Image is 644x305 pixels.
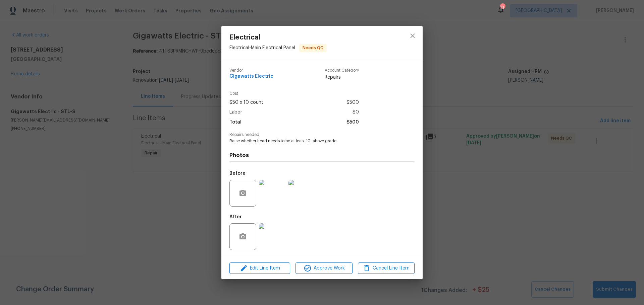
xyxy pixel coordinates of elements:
button: close [405,28,421,44]
span: $500 [346,98,359,107]
span: Gigawatts Electric [229,74,273,79]
h4: Photos [229,152,415,159]
button: Edit Line Item [229,262,290,274]
span: Electrical - Main Electrical Panel [229,45,295,50]
span: Total [229,118,241,127]
span: Approve Work [298,264,350,273]
span: Vendor [229,68,273,73]
span: Repairs needed [229,133,415,137]
button: Cancel Line Item [358,262,415,274]
h5: Before [229,171,246,176]
span: Account Category [325,68,359,73]
span: Repairs [325,74,359,81]
span: $50 x 10 count [229,98,263,107]
span: Cancel Line Item [360,264,413,273]
span: $0 [353,107,359,117]
button: Approve Work [296,262,352,274]
span: Cost [229,91,359,96]
h5: After [229,215,242,219]
span: Raise whether head needs to be at least 10' above grade [229,138,396,144]
span: Needs QC [300,45,326,51]
span: $500 [346,118,359,127]
span: Electrical [229,34,327,41]
span: Labor [229,107,242,117]
span: Edit Line Item [231,264,288,273]
div: 11 [500,4,505,11]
